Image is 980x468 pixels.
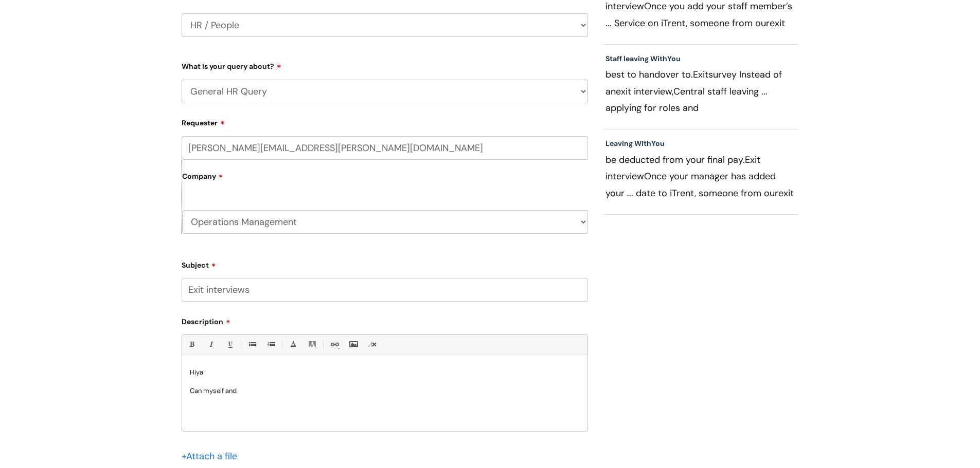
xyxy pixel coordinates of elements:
[745,154,760,166] span: Exit
[182,136,588,160] input: Email
[245,338,258,351] a: • Unordered List (Ctrl-Shift-7)
[605,54,681,63] a: Staff leaving WithYou
[190,368,580,377] p: Hiya
[182,115,588,127] label: Requester
[328,338,341,351] a: Link
[182,257,588,270] label: Subject
[347,338,360,351] a: Insert Image...
[605,152,797,201] p: be deducted from your final pay. Once your manager has added your ... date to iTrent, someone fro...
[616,85,631,98] span: exit
[605,66,797,116] p: best to handover to. survey Instead of an Central staff leaving ... applying for roles and attend...
[770,17,785,29] span: exit
[778,187,794,199] span: exit
[182,314,588,326] label: Description
[185,338,198,351] a: Bold (Ctrl-B)
[182,169,588,192] label: Company
[366,338,379,351] a: Remove formatting (Ctrl-\)
[306,338,318,351] a: Back Color
[223,338,236,351] a: Underline(Ctrl-U)
[693,68,708,81] span: Exit
[605,170,644,182] span: interview
[287,338,299,351] a: Font Color
[182,448,243,464] div: Attach a file
[182,450,186,462] span: +
[182,59,588,71] label: What is your query about?
[634,85,673,98] span: interview,
[264,338,277,351] a: 1. Ordered List (Ctrl-Shift-8)
[190,386,580,396] p: Can myself and
[204,338,217,351] a: Italic (Ctrl-I)
[605,139,665,148] a: Leaving WithYou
